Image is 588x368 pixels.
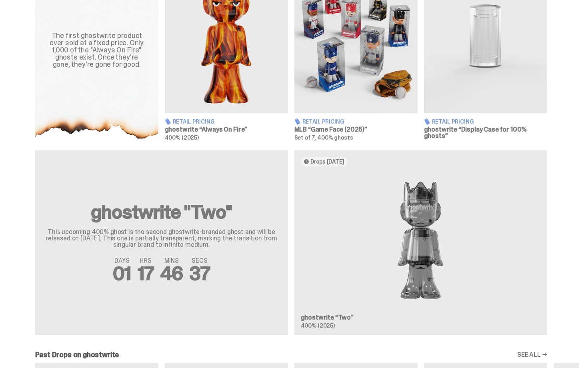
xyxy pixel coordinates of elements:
[45,229,278,248] p: This upcoming 400% ghost is the second ghostwrite-branded ghost and will be released on [DATE]. T...
[173,119,215,124] span: Retail Pricing
[189,261,210,286] span: 37
[138,258,154,264] span: HRS
[138,261,154,286] span: 17
[294,134,353,141] span: Set of 7, 400% ghosts
[113,261,131,286] span: 01
[301,322,335,329] span: 400% (2025)
[302,119,344,124] span: Retail Pricing
[160,261,183,286] span: 46
[301,314,541,321] h3: ghostwrite “Two”
[301,173,541,308] img: Two
[165,126,288,133] h3: ghostwrite “Always On Fire”
[432,119,474,124] span: Retail Pricing
[517,352,547,358] a: SEE ALL →
[189,258,210,264] span: SECS
[113,258,131,264] span: DAYS
[294,150,547,335] a: Drops [DATE] Two
[424,126,547,139] h3: ghostwrite “Display Case for 100% ghosts”
[35,351,119,358] h2: Past Drops on ghostwrite
[310,158,344,165] span: Drops [DATE]
[294,126,418,133] h3: MLB “Game Face (2025)”
[165,134,199,141] span: 400% (2025)
[45,32,149,68] div: The first ghostwrite product ever sold at a fixed price. Only 1,000 of the "Always On Fire" ghost...
[160,258,183,264] span: MINS
[45,202,278,222] h2: ghostwrite "Two"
